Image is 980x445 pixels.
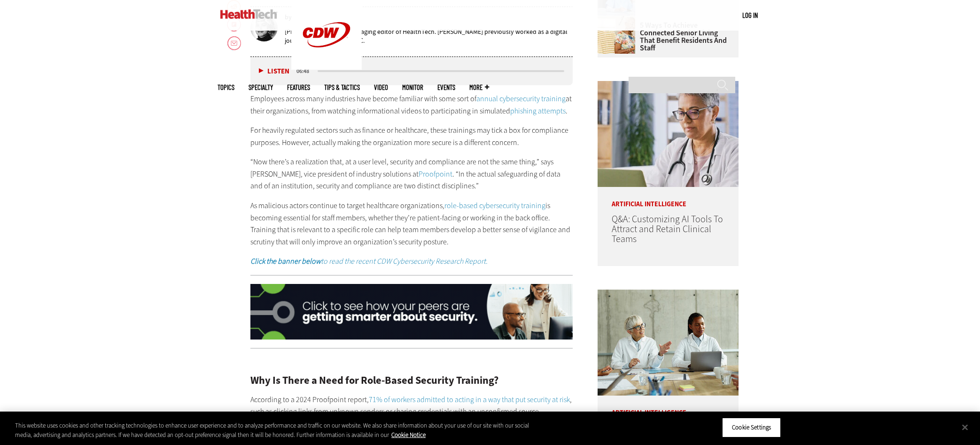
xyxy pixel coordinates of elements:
[742,10,758,20] div: User menu
[250,156,573,192] p: “Now there’s a realization that, at a user level, security and compliance are not the same thing,...
[598,290,739,396] img: Doctors meeting in the office
[15,421,539,439] div: This website uses cookies and other tracking technologies to enhance user experience and to analy...
[437,84,455,91] a: Events
[444,201,545,210] a: role-based cybersecurity training
[402,84,423,91] a: MonITor
[250,93,573,117] p: Employees across many industries have become familiar with some sort of at their organizations, f...
[369,395,570,405] a: 71% of workers admitted to acting in a way that put security at risk
[598,187,739,208] p: Artificial Intelligence
[250,375,573,386] h2: Why Is There a Need for Role-Based Security Training?
[742,11,758,19] a: Log in
[722,418,781,437] button: Cookie Settings
[510,106,566,116] a: phishing attempts
[250,124,573,148] p: For heavily regulated sectors such as finance or healthcare, these trainings may tick a box for c...
[612,213,723,245] a: Q&A: Customizing AI Tools To Attract and Retain Clinical Teams
[287,84,310,91] a: Features
[250,284,573,340] img: x_security_q325_animated_click_desktop_03
[598,81,739,187] img: doctor on laptop
[218,84,234,91] span: Topics
[469,84,489,91] span: More
[250,394,573,418] p: According to a 2024 Proofpoint report, , such as clicking links from unknown senders or sharing c...
[291,62,362,72] a: CDW
[955,417,975,437] button: Close
[419,169,452,179] a: Proofpoint
[598,396,739,416] p: Artificial Intelligence
[220,9,277,19] img: Home
[249,84,273,91] span: Specialty
[324,84,360,91] a: Tips & Tactics
[250,256,488,266] em: to read the recent CDW Cybersecurity Research Report.
[250,200,573,248] p: As malicious actors continue to target healthcare organizations, is becoming essential for staff ...
[250,256,321,266] strong: Click the banner below
[250,256,488,266] a: Click the banner belowto read the recent CDW Cybersecurity Research Report.
[391,431,426,439] a: More information about your privacy
[374,84,388,91] a: Video
[476,94,566,104] a: annual cybersecurity training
